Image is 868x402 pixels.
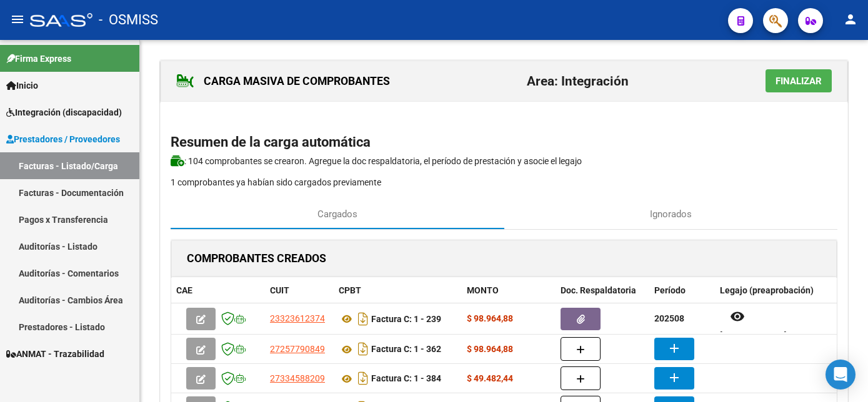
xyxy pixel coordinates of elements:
datatable-header-cell: CUIT [265,277,334,304]
h1: CARGA MASIVA DE COMPROBANTES [176,71,390,91]
span: Firma Express [6,52,71,66]
strong: Factura C: 1 - 362 [371,345,441,355]
datatable-header-cell: MONTO [462,277,556,304]
span: Integración (discapacidad) [6,105,122,119]
strong: $ 98.964,88 [467,344,513,354]
strong: $ 49.482,44 [467,373,513,383]
mat-icon: menu [10,12,25,27]
mat-icon: add [667,370,682,385]
i: Descargar documento [355,368,371,388]
span: - OSMISS [99,6,158,34]
span: Inicio [6,79,38,92]
i: Descargar documento [355,309,371,329]
span: MONTO [467,285,499,295]
span: Ignorados [650,207,692,221]
strong: 202508 [654,313,684,323]
datatable-header-cell: Período [649,277,715,304]
mat-icon: person [843,12,858,27]
p: 1 comprobantes ya habían sido cargados previamente [171,175,837,189]
span: , el período de prestación y asocie el legajo [420,156,582,166]
span: Doc. Respaldatoria [561,285,636,295]
h2: Resumen de la carga automática [171,130,837,154]
strong: Factura C: 1 - 384 [371,374,441,384]
span: Prestadores / Proveedores [6,132,120,146]
strong: Factura C: 1 - 239 [371,314,441,324]
span: ANMAT - Trazabilidad [6,347,104,361]
mat-icon: add [667,341,682,356]
span: CUIT [270,285,289,295]
span: CAE [176,285,192,295]
i: Descargar documento [355,339,371,359]
h2: Area: Integración [527,69,629,93]
h1: COMPROBANTES CREADOS [187,248,326,268]
span: CPBT [339,285,361,295]
strong: $ 98.964,88 [467,313,513,323]
datatable-header-cell: Doc. Respaldatoria [556,277,649,304]
p: : 104 comprobantes se crearon. Agregue la doc respaldatoria [171,154,837,168]
button: Finalizar [766,69,832,92]
span: Finalizar [776,76,822,87]
span: 27334588209 [270,373,325,383]
datatable-header-cell: CAE [171,277,265,304]
span: 27257790849 [270,344,325,354]
mat-icon: remove_red_eye [730,309,745,324]
div: Open Intercom Messenger [826,360,856,390]
datatable-header-cell: CPBT [334,277,462,304]
span: Legajo (preaprobación) [720,285,814,295]
span: Período [654,285,686,295]
span: 23323612374 [270,313,325,323]
span: Cargados [317,207,357,221]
